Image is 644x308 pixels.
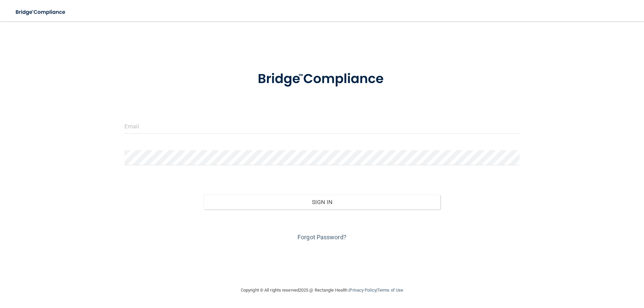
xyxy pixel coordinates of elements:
[124,119,520,134] input: Email
[200,280,444,301] div: Copyright © All rights reserved 2025 @ Rectangle Health | |
[10,5,72,19] img: bridge_compliance_login_screen.278c3ca4.svg
[350,288,376,293] a: Privacy Policy
[204,195,441,209] button: Sign In
[377,288,403,293] a: Terms of Use
[244,62,400,97] img: bridge_compliance_login_screen.278c3ca4.svg
[298,234,346,241] a: Forgot Password?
